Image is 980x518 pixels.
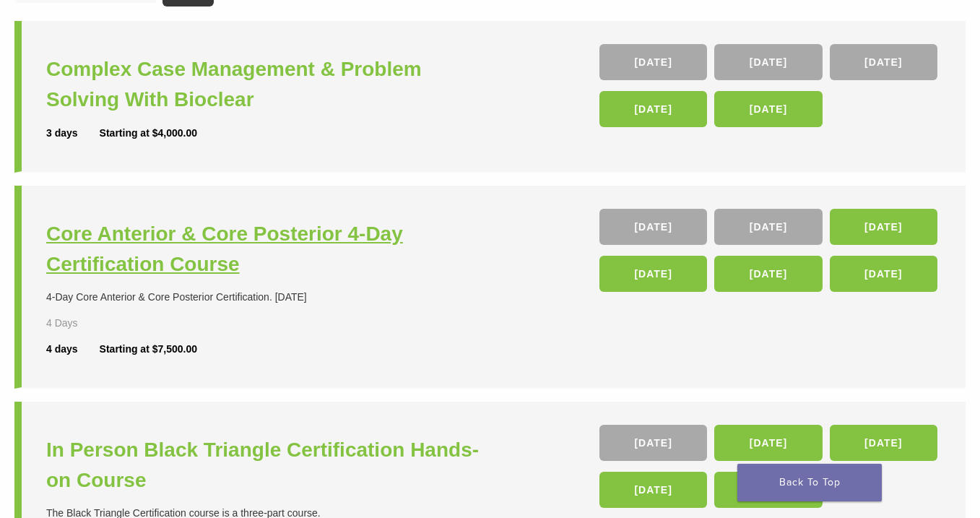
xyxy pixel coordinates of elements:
[46,126,100,141] div: 3 days
[46,342,100,357] div: 4 days
[46,290,494,305] div: 4-Day Core Anterior & Core Posterior Certification. [DATE]
[46,54,494,115] a: Complex Case Management & Problem Solving With Bioclear
[599,91,707,127] a: [DATE]
[714,209,822,245] a: [DATE]
[599,44,941,134] div: , , , ,
[599,256,707,292] a: [DATE]
[830,425,937,461] a: [DATE]
[599,425,707,461] a: [DATE]
[714,44,822,80] a: [DATE]
[46,316,113,331] div: 4 Days
[714,91,822,127] a: [DATE]
[714,256,822,292] a: [DATE]
[737,464,882,501] a: Back To Top
[830,256,937,292] a: [DATE]
[830,209,937,245] a: [DATE]
[599,472,707,508] a: [DATE]
[714,472,822,508] a: [DATE]
[46,435,494,496] a: In Person Black Triangle Certification Hands-on Course
[599,425,941,515] div: , , , ,
[100,126,197,141] div: Starting at $4,000.00
[100,342,197,357] div: Starting at $7,500.00
[599,209,707,245] a: [DATE]
[599,44,707,80] a: [DATE]
[714,425,822,461] a: [DATE]
[599,209,941,299] div: , , , , ,
[830,44,937,80] a: [DATE]
[46,219,494,280] a: Core Anterior & Core Posterior 4-Day Certification Course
